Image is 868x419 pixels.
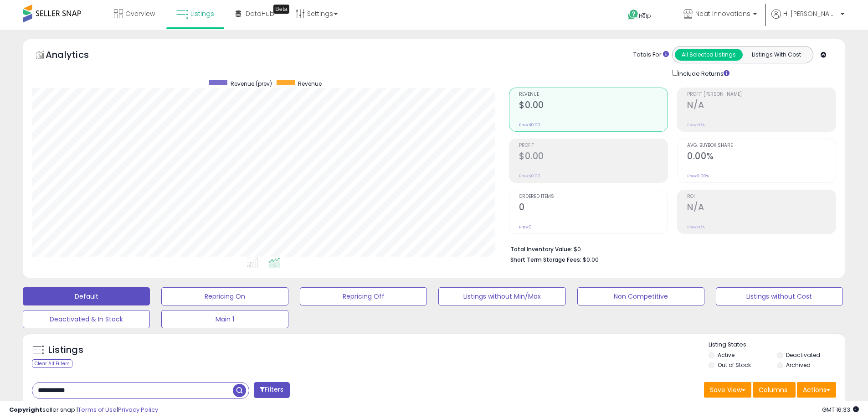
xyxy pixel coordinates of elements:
[639,12,651,20] span: Help
[716,287,843,305] button: Listings without Cost
[621,2,669,30] a: Help
[519,194,668,199] span: Ordered Items
[9,405,42,414] strong: Copyright
[438,287,565,305] button: Listings without Min/Max
[771,9,844,30] a: Hi [PERSON_NAME]
[519,92,668,97] span: Revenue
[32,359,72,368] div: Clear All Filters
[687,122,705,128] small: Prev: N/A
[9,406,158,414] div: seller snap | |
[300,287,427,305] button: Repricing Off
[742,49,810,61] button: Listings With Cost
[519,151,668,163] h2: $0.00
[675,49,743,61] button: All Selected Listings
[797,382,836,398] button: Actions
[709,341,845,349] p: Listing States:
[687,143,836,148] span: Avg. Buybox Share
[231,80,272,88] span: Revenue (prev)
[246,9,274,18] span: DataHub
[125,9,155,18] span: Overview
[161,287,288,305] button: Repricing On
[783,9,838,18] span: Hi [PERSON_NAME]
[687,173,709,179] small: Prev: 0.00%
[718,351,734,359] label: Active
[519,122,540,128] small: Prev: $0.00
[583,255,599,264] span: $0.00
[704,382,751,398] button: Save View
[786,351,820,359] label: Deactivated
[298,80,322,88] span: Revenue
[822,405,859,414] span: 2025-10-14 16:33 GMT
[519,100,668,112] h2: $0.00
[687,151,836,163] h2: 0.00%
[23,310,150,328] button: Deactivated & In Stock
[190,9,214,18] span: Listings
[78,405,117,414] a: Terms of Use
[687,92,836,97] span: Profit [PERSON_NAME]
[118,405,158,414] a: Privacy Policy
[23,287,150,305] button: Default
[273,5,289,14] div: Tooltip anchor
[687,194,836,199] span: ROI
[687,100,836,112] h2: N/A
[695,9,750,18] span: Neat Innovations
[786,361,811,369] label: Archived
[46,48,107,63] h5: Analytics
[161,310,288,328] button: Main 1
[753,382,796,398] button: Columns
[510,245,572,253] b: Total Inventory Value:
[254,382,289,398] button: Filters
[627,9,639,21] i: Get Help
[519,202,668,214] h2: 0
[48,344,83,357] h5: Listings
[687,224,705,230] small: Prev: N/A
[510,243,829,254] li: $0
[633,51,669,59] div: Totals For
[519,224,532,230] small: Prev: 0
[718,361,751,369] label: Out of Stock
[519,173,540,179] small: Prev: $0.00
[687,202,836,214] h2: N/A
[665,68,740,78] div: Include Returns
[519,143,668,148] span: Profit
[510,256,581,264] b: Short Term Storage Fees:
[577,287,704,305] button: Non Competitive
[759,385,787,394] span: Columns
